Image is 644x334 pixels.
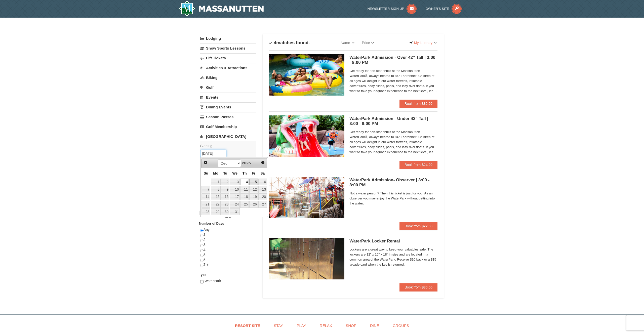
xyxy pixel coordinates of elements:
[230,186,240,193] a: 10
[249,193,258,200] a: 19
[274,40,276,45] span: 4
[221,193,230,200] a: 16
[240,201,249,208] a: 25
[213,171,218,175] span: Monday
[349,247,437,267] span: Lockers are a great way to keep your valuables safe. The lockers are 12" x 15" x 18" in size and ...
[221,208,230,215] a: 30
[211,208,220,215] a: 29
[426,7,462,11] a: Owner's Site
[422,102,432,106] strong: $32.00
[200,93,256,102] a: Events
[249,179,258,186] a: 5
[240,193,249,200] a: 18
[269,54,344,96] img: 6619917-1563-e84d971f.jpg
[252,171,255,175] span: Friday
[258,201,267,208] a: 27
[200,83,256,92] a: Golf
[349,130,437,155] span: Get ready for non-stop thrills at the Massanutten WaterPark®, always heated to 84° Fahrenheit. Ch...
[200,227,256,272] div: Any 1 2 3 4 5 6 7 +
[179,1,264,17] img: Massanutten Resort Logo
[200,63,256,72] a: Activities & Attractions
[405,224,421,228] span: Book from
[399,161,437,169] button: Book from $24.00
[349,191,437,206] span: Not a water person? Then this ticket is just for you. As an observer you may enjoy the WaterPark ...
[406,39,440,47] a: My Itinerary
[259,159,266,166] a: Next
[179,1,264,17] a: Massanutten Resort
[349,178,437,188] h5: WaterPark Admission- Observer | 3:00 - 8:00 PM
[240,186,249,193] a: 11
[267,320,289,331] a: Stay
[230,208,240,215] a: 31
[405,102,421,106] span: Book from
[229,320,266,331] a: Resort Site
[258,193,267,200] a: 20
[422,224,432,228] strong: $22.00
[349,116,437,126] h5: WaterPark Admission - Under 42” Tall | 3:00 - 8:00 PM
[202,208,210,215] a: 28
[405,163,421,167] span: Book from
[221,201,230,208] a: 23
[422,163,432,167] strong: $24.00
[211,186,220,193] a: 8
[258,179,267,186] a: 6
[260,171,265,175] span: Saturday
[249,201,258,208] a: 26
[230,201,240,208] a: 24
[221,186,230,193] a: 9
[242,161,251,165] span: 2025
[202,193,210,200] a: 14
[223,171,227,175] span: Tuesday
[261,160,265,164] span: Next
[204,171,208,175] span: Sunday
[211,193,220,200] a: 15
[202,159,209,166] a: Prev
[399,222,437,230] button: Book from $22.00
[358,38,378,48] a: Price
[339,320,363,331] a: Shop
[200,122,256,131] a: Golf Membership
[399,283,437,291] button: Book from $30.00
[230,193,240,200] a: 17
[200,34,256,43] a: Lodging
[211,179,220,186] a: 1
[200,73,256,82] a: Biking
[269,40,310,45] h4: matches found.
[422,285,432,289] strong: $30.00
[200,215,256,220] label: -
[228,215,231,219] span: 32
[269,238,344,279] img: 6619917-1005-d92ad057.png
[269,177,344,218] img: 6619917-1407-941696cb.jpg
[426,7,449,11] span: Owner's Site
[204,160,208,164] span: Prev
[368,7,417,11] a: Newsletter Sign Up
[337,38,358,48] a: Name
[205,279,221,283] span: WaterPark
[230,179,240,186] a: 3
[221,179,230,186] a: 2
[200,53,256,63] a: Lift Tickets
[232,171,237,175] span: Wednesday
[349,55,437,65] h5: WaterPark Admission - Over 42” Tall | 3:00 - 8:00 PM
[399,100,437,108] button: Book from $32.00
[200,132,256,141] a: [GEOGRAPHIC_DATA]
[199,222,224,225] strong: Number of Days
[386,320,415,331] a: Groups
[349,68,437,94] span: Get ready for non-stop thrills at the Massanutten WaterPark®, always heated to 84° Fahrenheit. Ch...
[258,186,267,193] a: 13
[368,7,404,11] span: Newsletter Sign Up
[225,215,227,219] span: 0
[364,320,385,331] a: Dine
[269,115,344,157] img: 6619917-1391-b04490f2.jpg
[290,320,312,331] a: Play
[200,102,256,112] a: Dining Events
[349,239,437,244] h5: WaterPark Locker Rental
[249,186,258,193] a: 12
[200,112,256,121] a: Season Passes
[199,273,206,277] strong: Type
[211,201,220,208] a: 22
[240,179,249,186] a: 4
[202,186,210,193] a: 7
[202,201,210,208] a: 21
[243,171,247,175] span: Thursday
